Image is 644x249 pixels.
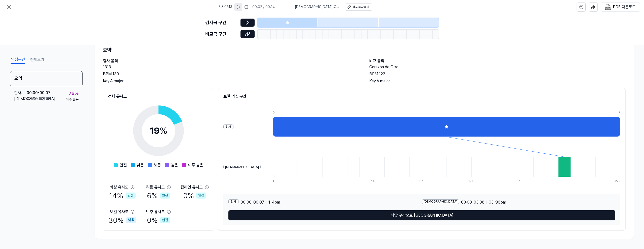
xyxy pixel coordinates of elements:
[171,162,178,168] span: 높음
[159,125,168,136] span: %
[321,179,334,183] div: 33
[295,5,339,10] span: [DEMOGRAPHIC_DATA] . Corazón de Otro
[103,46,626,54] h1: 요약
[604,3,637,11] button: PDF 다운로드
[160,193,170,199] div: 안전
[566,179,579,183] div: 190
[10,71,83,86] div: 요약
[183,190,206,201] div: 0 %
[228,199,238,204] div: 검사
[188,162,203,168] span: 아주 높음
[147,215,170,225] div: 0 %
[605,4,611,10] img: PDF Download
[205,31,237,38] div: 비교곡 구간
[126,217,136,223] div: 낮음
[103,58,359,64] h2: 검사 음악
[196,193,206,199] div: 안전
[422,199,459,204] div: [DEMOGRAPHIC_DATA]
[489,199,506,205] span: 93 - 96 bar
[126,193,136,199] div: 안전
[146,184,165,190] div: 리듬 유사도
[218,5,232,10] span: 검사 . 1313
[14,90,27,96] div: 검사 .
[205,19,237,26] div: 검사곡 구간
[150,124,168,138] div: 19
[345,4,372,11] button: 비교 음악 듣기
[109,190,136,201] div: 14 %
[517,179,530,183] div: 159
[240,199,264,205] span: 00:00 - 00:07
[352,5,369,9] div: 비교 음악 듣기
[108,215,136,225] div: 30 %
[613,4,636,10] div: PDF 다운로드
[371,179,383,183] div: 64
[146,209,165,215] div: 반주 유사도
[369,64,626,70] h2: Corazón de Otro
[147,190,170,201] div: 6 %
[369,71,626,77] div: BPM. 122
[618,110,620,115] div: 7
[110,209,129,215] div: 보컬 유사도
[103,78,359,84] div: Key. A major
[110,184,129,190] div: 화성 유사도
[369,58,626,64] h2: 비교 음악
[273,179,285,183] div: 1
[181,184,203,190] div: 탑라인 유사도
[579,5,583,10] svg: help
[103,71,359,77] div: BPM. 130
[461,199,485,205] span: 03:00 - 03:08
[223,93,620,99] h2: 표절 의심 구간
[577,3,586,12] button: help
[11,56,25,64] button: 의심구간
[137,162,144,168] span: 낮음
[223,165,261,169] div: [DEMOGRAPHIC_DATA]
[27,90,51,96] div: 00:00 - 00:07
[268,199,280,205] span: 1 - 4 bar
[369,78,626,84] div: Key. A major
[69,90,78,97] div: 76 %
[14,96,27,102] div: [DEMOGRAPHIC_DATA] .
[160,217,170,223] div: 안전
[468,179,481,183] div: 127
[223,125,233,129] div: 검사
[30,56,44,64] button: 전체보기
[273,110,618,115] div: 0
[27,96,51,102] div: 03:00 - 03:08
[108,93,209,99] h2: 전체 유사도
[419,179,432,183] div: 96
[252,5,275,10] div: 00:02 / 00:14
[66,97,78,102] div: 아주 높음
[154,162,161,168] span: 보통
[228,210,615,220] button: 해당 구간으로 [GEOGRAPHIC_DATA]
[120,162,127,168] span: 안전
[615,179,620,183] div: 222
[591,5,595,9] img: share
[103,64,359,70] h2: 1313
